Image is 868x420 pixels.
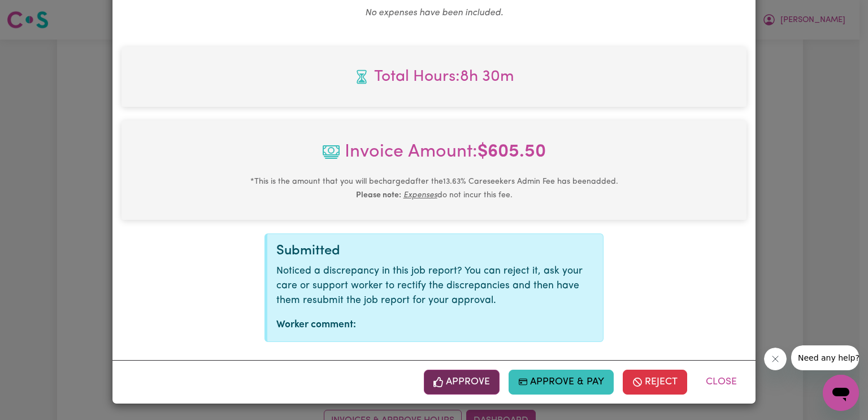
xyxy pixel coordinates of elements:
span: Need any help? [7,8,68,17]
span: Invoice Amount: [131,138,737,175]
em: No expenses have been included. [365,8,503,18]
button: Reject [623,370,687,395]
button: Approve [424,370,500,395]
b: Please note: [356,191,401,200]
span: Total hours worked: 8 hours 30 minutes [131,65,737,89]
b: $ 605.50 [478,143,546,161]
span: Submitted [276,244,340,258]
iframe: Message from company [791,345,859,370]
button: Approve & Pay [509,370,614,395]
strong: Worker comment: [276,320,356,330]
small: This is the amount that you will be charged after the 13.63 % Careseekers Admin Fee has been adde... [250,177,618,200]
button: Close [696,370,747,395]
iframe: Button to launch messaging window [823,375,859,411]
u: Expenses [403,191,437,200]
p: Noticed a discrepancy in this job report? You can reject it, ask your care or support worker to r... [276,264,594,309]
iframe: Close message [764,348,787,370]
